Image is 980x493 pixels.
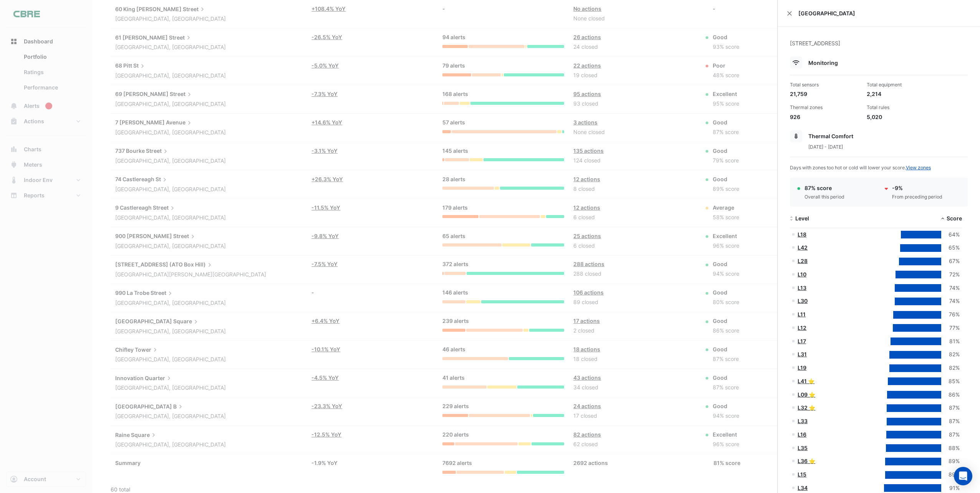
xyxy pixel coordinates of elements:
[790,81,861,88] div: Total sensors
[798,458,815,464] a: L36 ⭐
[808,144,843,150] span: [DATE] - [DATE]
[808,60,838,66] span: Monitoring
[867,90,937,98] div: 2,214
[941,284,960,293] div: 74%
[941,350,960,359] div: 82%
[805,194,844,200] div: Overall this period
[798,258,808,264] a: L28
[798,431,806,438] a: L16
[941,470,960,479] div: 89%
[798,271,806,278] a: L10
[798,338,806,344] a: L17
[798,445,808,451] a: L35
[798,324,806,331] a: L12
[798,351,807,357] a: L31
[798,231,806,238] a: L18
[798,378,814,384] a: L41 ⭐
[906,165,931,170] a: View zones
[790,165,931,170] span: Days with zones too hot or cold will lower your score.
[941,417,960,426] div: 87%
[798,298,808,304] a: L30
[941,337,960,346] div: 81%
[867,104,937,111] div: Total rules
[798,391,815,398] a: L09 ⭐
[798,404,815,411] a: L32 ⭐
[941,230,960,239] div: 64%
[941,457,960,466] div: 89%
[798,418,808,424] a: L33
[790,90,861,98] div: 21,759
[941,377,960,386] div: 85%
[941,404,960,412] div: 87%
[798,471,806,478] a: L15
[798,311,806,318] a: L11
[892,194,942,200] div: From preceding period
[892,184,942,192] div: -9%
[798,244,808,251] a: L42
[947,215,962,222] span: Score
[941,243,960,252] div: 65%
[795,215,809,222] span: Level
[941,444,960,453] div: 88%
[941,484,960,493] div: 91%
[798,285,806,291] a: L13
[790,39,968,56] div: [STREET_ADDRESS]
[798,485,808,491] a: L34
[941,270,960,279] div: 72%
[941,310,960,319] div: 76%
[867,81,937,88] div: Total equipment
[941,364,960,372] div: 82%
[867,113,937,121] div: 5,020
[787,11,792,16] button: Close
[941,390,960,399] div: 86%
[798,364,806,371] a: L19
[805,184,844,192] div: 87% score
[941,297,960,306] div: 74%
[941,324,960,333] div: 77%
[941,430,960,439] div: 87%
[798,9,971,17] span: [GEOGRAPHIC_DATA]
[790,113,861,121] div: 926
[808,133,853,139] span: Thermal Comfort
[941,257,960,266] div: 67%
[954,467,972,485] div: Open Intercom Messenger
[790,104,861,111] div: Thermal zones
